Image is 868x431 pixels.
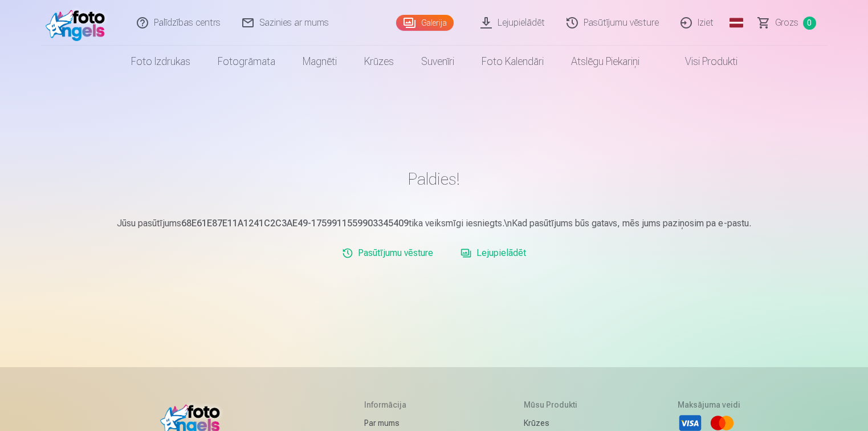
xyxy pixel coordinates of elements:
a: Par mums [364,415,430,431]
a: Galerija [396,15,454,31]
a: Fotogrāmata [204,46,289,78]
span: 0 [803,17,816,30]
h5: Mūsu produkti [524,399,584,410]
a: Foto kalendāri [468,46,557,78]
h5: Maksājuma veidi [678,399,740,410]
a: Magnēti [289,46,351,78]
a: Atslēgu piekariņi [557,46,653,78]
a: Pasūtījumu vēsture [337,242,438,265]
span: Grozs [775,16,798,30]
a: Lejupielādēt [456,242,531,265]
h5: Informācija [364,399,430,410]
b: 68E61E87E11A1241C2C3AE49-1759911559903345409 [181,218,409,229]
p: Jūsu pasūtījums tika veiksmīgi iesniegts.\nKad pasūtījums būs gatavs, mēs jums paziņosim pa e-pastu. [101,217,767,230]
a: Krūzes [524,415,584,431]
a: Krūzes [351,46,407,78]
img: /fa1 [46,5,111,41]
a: Suvenīri [407,46,468,78]
a: Visi produkti [653,46,751,78]
a: Foto izdrukas [117,46,204,78]
h1: Paldies! [101,169,767,189]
